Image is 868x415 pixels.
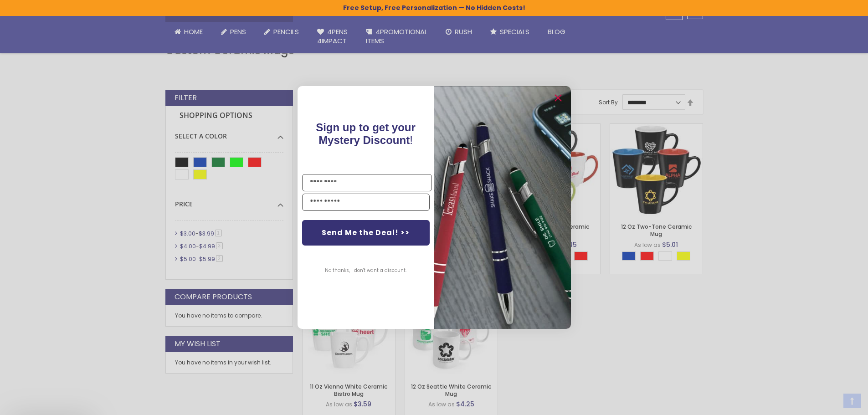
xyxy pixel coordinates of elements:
[316,121,416,146] span: !
[320,259,411,282] button: No thanks, I don't want a discount.
[302,220,430,246] button: Send Me the Deal! >>
[793,390,868,415] iframe: Google Customer Reviews
[434,86,571,329] img: pop-up-image
[316,121,416,146] span: Sign up to get your Mystery Discount
[551,91,565,105] button: Close dialog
